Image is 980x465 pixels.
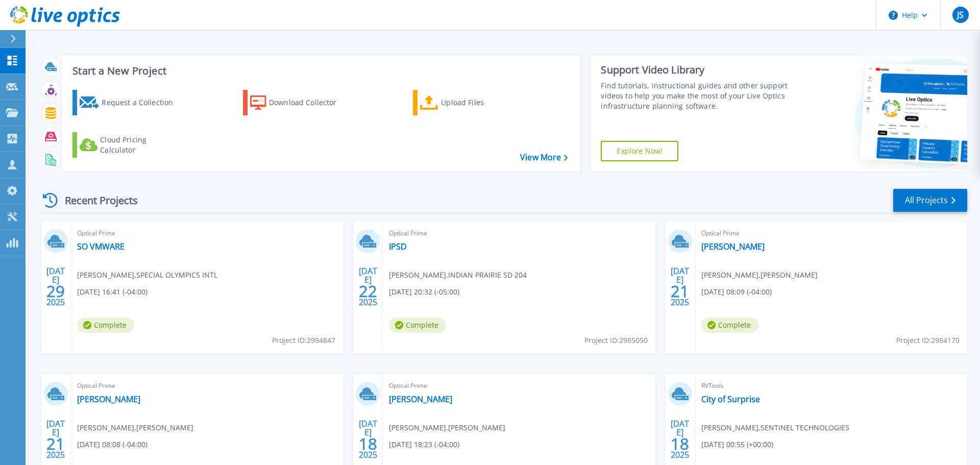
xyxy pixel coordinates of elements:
[389,317,446,333] span: Complete
[389,286,459,298] span: [DATE] 20:32 (-05:00)
[701,286,772,298] span: [DATE] 08:09 (-04:00)
[671,439,689,448] span: 18
[359,287,377,296] span: 22
[389,228,649,239] span: Optical Prime
[77,286,148,298] span: [DATE] 16:41 (-04:00)
[46,439,65,448] span: 21
[957,11,964,19] span: JS
[701,241,765,252] a: [PERSON_NAME]
[389,380,649,391] span: Optical Prime
[100,135,182,155] div: Cloud Pricing Calculator
[520,153,568,162] a: View More
[46,287,65,296] span: 29
[359,439,377,448] span: 18
[441,92,523,113] div: Upload Files
[701,270,818,281] span: [PERSON_NAME] , [PERSON_NAME]
[77,380,337,391] span: Optical Prime
[701,422,849,433] span: [PERSON_NAME] , SENTINEL TECHNOLOGIES
[77,228,337,239] span: Optical Prime
[584,335,648,346] span: Project ID: 2985050
[601,81,793,111] div: Find tutorials, instructional guides and other support videos to help you make the most of your L...
[601,141,678,161] a: Explore Now!
[77,422,193,433] span: [PERSON_NAME] , [PERSON_NAME]
[243,90,357,115] a: Download Collector
[102,92,183,113] div: Request a Collection
[701,228,961,239] span: Optical Prime
[670,268,690,305] div: [DATE] 2025
[389,270,527,281] span: [PERSON_NAME] , INDIAN PRAIRIE SD 204
[77,317,134,333] span: Complete
[389,241,407,252] a: IPSD
[72,65,568,77] h3: Start a New Project
[670,421,690,458] div: [DATE] 2025
[896,335,960,346] span: Project ID: 2984170
[671,287,689,296] span: 21
[39,188,152,213] div: Recent Projects
[701,380,961,391] span: RVTools
[358,268,378,305] div: [DATE] 2025
[77,241,125,252] a: SO VMWARE
[389,439,459,450] span: [DATE] 18:23 (-04:00)
[272,335,335,346] span: Project ID: 2994847
[72,132,186,158] a: Cloud Pricing Calculator
[358,421,378,458] div: [DATE] 2025
[77,270,217,281] span: [PERSON_NAME] , SPECIAL OLYMPICS INTL
[893,189,967,212] a: All Projects
[46,421,65,458] div: [DATE] 2025
[701,317,758,333] span: Complete
[701,439,773,450] span: [DATE] 00:55 (+00:00)
[77,394,140,404] a: [PERSON_NAME]
[389,422,505,433] span: [PERSON_NAME] , [PERSON_NAME]
[269,92,351,113] div: Download Collector
[601,63,793,77] div: Support Video Library
[72,90,186,115] a: Request a Collection
[77,439,148,450] span: [DATE] 08:08 (-04:00)
[389,394,452,404] a: [PERSON_NAME]
[701,394,760,404] a: City of Surprise
[46,268,65,305] div: [DATE] 2025
[413,90,527,115] a: Upload Files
